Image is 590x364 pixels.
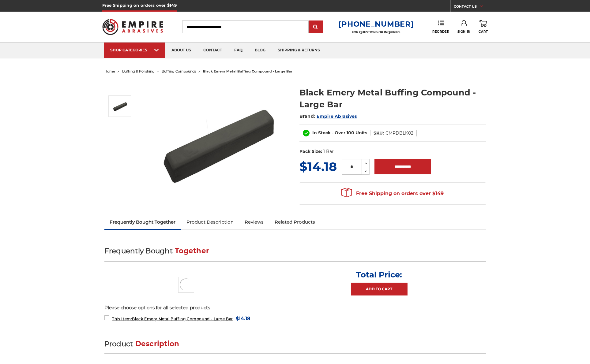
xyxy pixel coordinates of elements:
[157,80,279,202] img: Black Stainless Steel Buffing Compound
[323,148,334,155] dd: 1 Bar
[432,30,449,34] span: Reorder
[338,20,414,28] a: [PHONE_NUMBER]
[299,87,486,110] h1: Black Emery Metal Buffing Compound - Large Bar
[454,3,488,12] a: CONTACT US
[112,317,132,321] strong: This Item:
[351,283,408,295] a: Add to Cart
[197,43,228,58] a: contact
[236,314,250,323] span: $14.18
[299,113,315,119] span: Brand:
[317,113,357,119] a: Empire Abrasives
[162,69,196,73] a: buffing compounds
[310,21,322,33] input: Submit
[356,270,402,280] p: Total Price:
[122,69,155,73] a: buffing & polishing
[249,43,272,58] a: blog
[228,43,249,58] a: faq
[347,130,354,136] span: 100
[479,20,488,34] a: Cart
[355,130,367,136] span: Units
[312,130,331,136] span: In Stock
[104,215,181,229] a: Frequently Bought Together
[272,43,326,58] a: shipping & returns
[112,98,128,114] img: Black Stainless Steel Buffing Compound
[175,247,209,255] span: Together
[104,304,486,311] p: Please choose options for all selected products
[457,30,471,34] span: Sign In
[165,43,197,58] a: about us
[104,247,173,255] span: Frequently Bought
[102,15,163,39] img: Empire Abrasives
[181,215,239,229] a: Product Description
[269,215,321,229] a: Related Products
[338,30,414,34] p: FOR QUESTIONS OR INQUIRIES
[135,340,179,348] span: Description
[299,159,337,174] span: $14.18
[112,317,233,321] span: Black Emery Metal Buffing Compound - Large Bar
[432,20,449,33] a: Reorder
[239,215,269,229] a: Reviews
[178,277,194,293] img: Black Stainless Steel Buffing Compound
[374,130,384,136] dt: SKU:
[104,69,115,73] a: home
[332,130,345,136] span: - Over
[299,148,322,155] dt: Pack Size:
[203,69,292,73] span: black emery metal buffing compound - large bar
[104,340,133,348] span: Product
[479,30,488,34] span: Cart
[341,188,444,200] span: Free Shipping on orders over $149
[110,48,159,52] div: SHOP CATEGORIES
[385,130,413,136] dd: CMPDBLK02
